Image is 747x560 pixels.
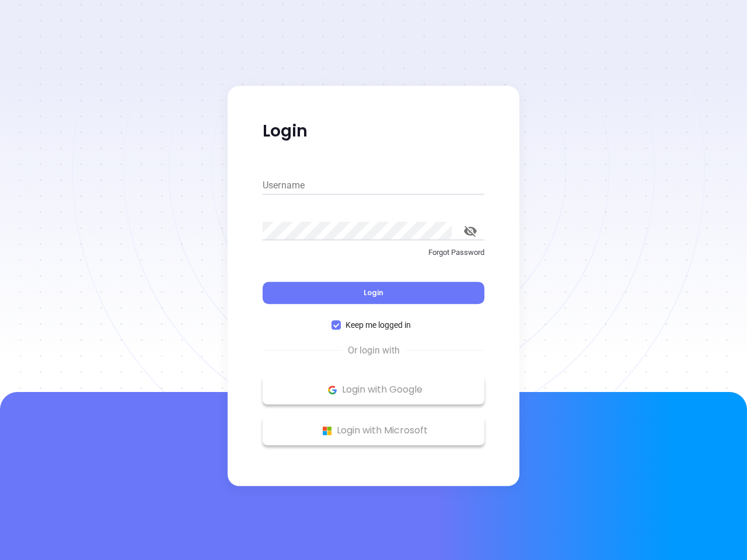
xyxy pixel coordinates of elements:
p: Login [263,121,484,142]
p: Login with Microsoft [268,422,479,439]
img: Microsoft Logo [320,423,334,438]
button: Login [263,282,484,304]
p: Login with Google [268,381,479,398]
a: Forgot Password [263,247,484,268]
button: Microsoft Logo Login with Microsoft [263,416,484,445]
span: Or login with [342,344,406,358]
button: toggle password visibility [456,217,484,245]
span: Login [364,288,383,297]
span: Keep me logged in [341,318,416,331]
p: Forgot Password [263,247,484,258]
img: Google Logo [325,383,340,397]
button: Google Logo Login with Google [263,375,484,404]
